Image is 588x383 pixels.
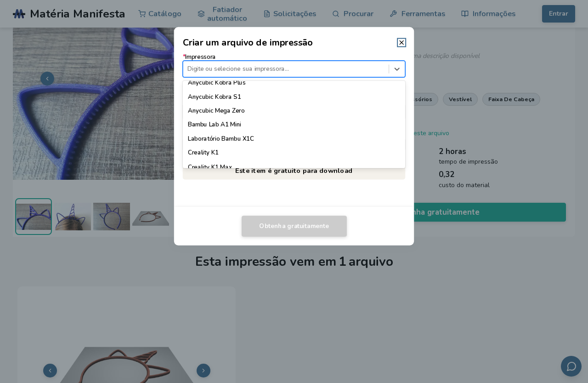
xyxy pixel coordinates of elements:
[188,163,232,171] font: Creality K1 Max
[183,36,313,49] font: Criar um arquivo de impressão
[235,166,353,175] font: Este item é gratuito para download
[188,79,245,87] font: Anycubic Kobra Plus
[188,92,241,101] font: Anycubic Kobra S1
[259,222,328,230] font: Obtenha gratuitamente
[188,107,245,115] font: Anycubic Mega Zero
[188,120,241,129] font: Bambu Lab A1 Mini
[187,65,189,72] input: *ImpressoraDigite ou selecione sua impressora...Anycubic Kobra 2 NeoAnycubic Kobra 2 PlusAnycubic...
[188,135,254,143] font: Laboratório Bambu X1C
[188,149,219,157] font: Creality K1
[185,53,216,61] font: Impressora
[242,216,347,237] button: Obtenha gratuitamente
